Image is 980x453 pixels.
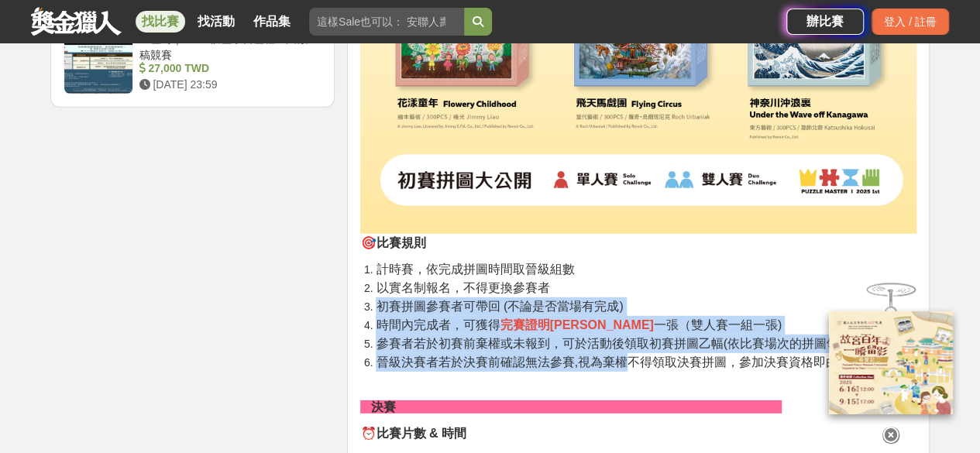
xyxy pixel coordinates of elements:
[139,77,316,93] div: [DATE] 23:59
[376,427,466,440] strong: 比賽片數 & 時間
[191,11,241,33] a: 找活動
[139,60,316,77] div: 27,000 TWD
[872,9,949,35] div: 登入 / 註冊
[500,318,653,331] strong: 完賽證明[PERSON_NAME]
[136,11,185,33] a: 找比賽
[360,427,466,440] span: ⏰
[376,300,623,313] span: 初賽拼圖參賽者可帶回 (不論是否當場有完成)
[376,263,574,276] span: 計時賽，依完成拼圖時間取晉級組數
[139,31,316,60] div: 金歷嗨｜2025 優歷學習歷程全國徵稿競賽
[786,9,864,35] a: 辦比賽
[376,355,899,369] span: 晉級決賽者若於決賽前確認無法參賽,視為棄權不得領取決賽拼圖，參加決賽資格即由順位者遞補
[360,236,425,249] span: 🎯
[309,8,464,36] input: 這樣Sale也可以： 安聯人壽創意銷售法募集
[829,311,953,414] img: 968ab78a-c8e5-4181-8f9d-94c24feca916.png
[64,25,322,94] a: 金歷嗨｜2025 優歷學習歷程全國徵稿競賽 27,000 TWD [DATE] 23:59
[654,318,782,331] span: 一張（雙人賽一組一張)
[376,318,500,331] span: 時間內完成者，可獲得
[376,337,908,350] span: 參賽者若於初賽前棄權或未報到，可於活動後領取初賽拼圖乙幅(依比賽場次的拼圖領取,無法更換)
[376,281,549,294] span: 以實名制報名，不得更換參賽者
[376,236,425,249] strong: 比賽規則
[371,400,396,414] strong: 決賽
[247,11,297,33] a: 作品集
